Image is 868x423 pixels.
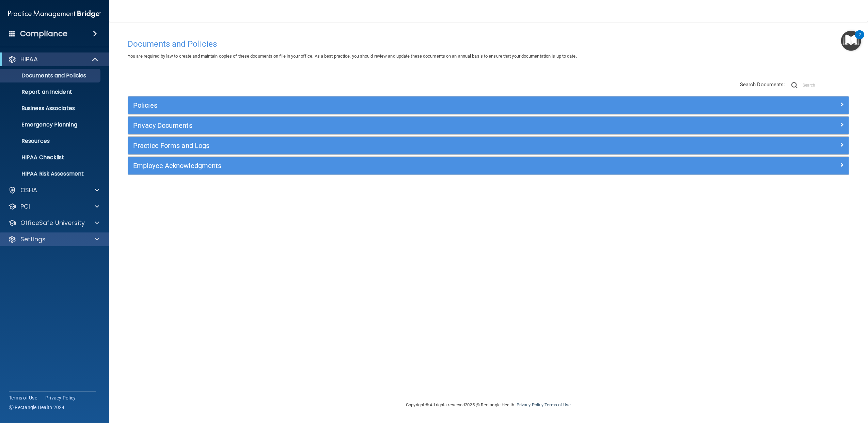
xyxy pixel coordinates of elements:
h5: Employee Acknowledgments [133,162,664,169]
button: Open Resource Center, 2 new notifications [841,31,861,51]
p: Emergency Planning [4,121,97,128]
a: Settings [8,235,99,243]
p: Resources [4,138,97,145]
h4: Documents and Policies [128,40,849,48]
a: Privacy Policy [45,394,76,401]
p: Business Associates [4,105,97,112]
span: You are required by law to create and maintain copies of these documents on file in your office. ... [128,54,577,59]
p: OSHA [20,186,37,194]
a: OSHA [8,186,99,194]
a: Privacy Policy [517,402,543,407]
h5: Practice Forms and Logs [133,142,664,149]
p: HIPAA Checklist [4,154,97,161]
p: PCI [20,202,30,211]
a: Terms of Use [9,394,37,401]
span: Search Documents: [740,81,785,88]
a: Practice Forms and Logs [133,140,844,151]
a: OfficeSafe University [8,219,99,227]
div: Copyright © All rights reserved 2025 @ Rectangle Health | | [364,394,613,416]
a: Privacy Documents [133,120,844,131]
a: Terms of Use [545,402,571,407]
a: PCI [8,202,99,211]
p: Settings [20,235,46,243]
a: Policies [133,100,844,111]
p: HIPAA [20,55,38,63]
input: Search [803,80,849,90]
p: Documents and Policies [4,72,97,79]
p: Report an Incident [4,89,97,95]
span: Ⓒ Rectangle Health 2024 [9,404,65,411]
a: HIPAA [8,55,99,63]
div: 2 [858,35,861,44]
img: ic-search.3b580494.png [791,82,798,88]
img: PMB logo [8,7,101,21]
a: Employee Acknowledgments [133,160,844,171]
p: OfficeSafe University [20,219,85,227]
p: HIPAA Risk Assessment [4,170,97,177]
h5: Policies [133,102,664,109]
h5: Privacy Documents [133,122,664,129]
h4: Compliance [20,29,67,39]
